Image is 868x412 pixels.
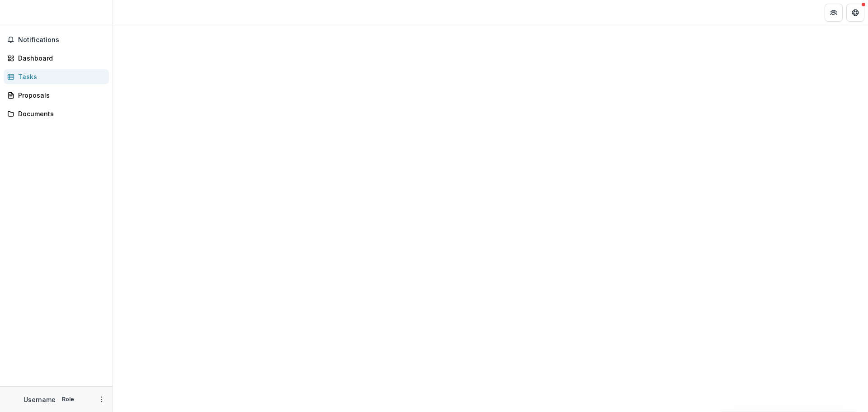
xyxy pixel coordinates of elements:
div: Documents [18,109,102,118]
div: Tasks [18,72,102,81]
span: Notifications [18,36,105,44]
div: Proposals [18,90,102,100]
button: More [96,394,107,405]
a: Proposals [4,88,109,103]
a: Documents [4,106,109,121]
a: Tasks [4,69,109,84]
a: Dashboard [4,51,109,66]
div: Dashboard [18,53,102,63]
button: Partners [825,4,843,22]
button: Notifications [4,33,109,47]
p: Username [24,395,56,404]
p: Role [59,395,77,403]
button: Get Help [846,4,864,22]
